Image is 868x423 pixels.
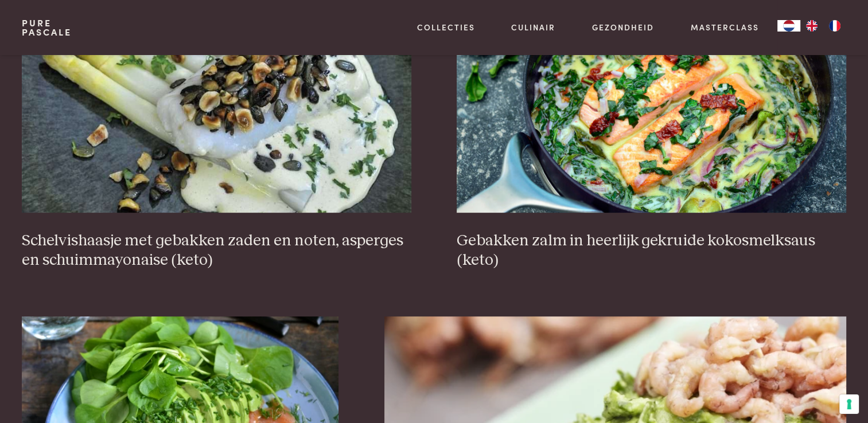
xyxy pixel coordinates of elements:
[800,20,846,32] ul: Language list
[800,20,823,32] a: EN
[777,20,800,32] a: NL
[22,18,72,37] a: PurePascale
[777,20,846,32] aside: Language selected: Nederlands
[511,21,555,33] a: Culinair
[777,20,800,32] div: Language
[691,21,759,33] a: Masterclass
[457,231,846,271] h3: Gebakken zalm in heerlijk gekruide kokosmelksaus (keto)
[417,21,475,33] a: Collecties
[823,20,846,32] a: FR
[22,231,411,271] h3: Schelvishaasje met gebakken zaden en noten, asperges en schuimmayonaise (keto)
[839,394,859,414] button: Uw voorkeuren voor toestemming voor trackingtechnologieën
[592,21,654,33] a: Gezondheid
